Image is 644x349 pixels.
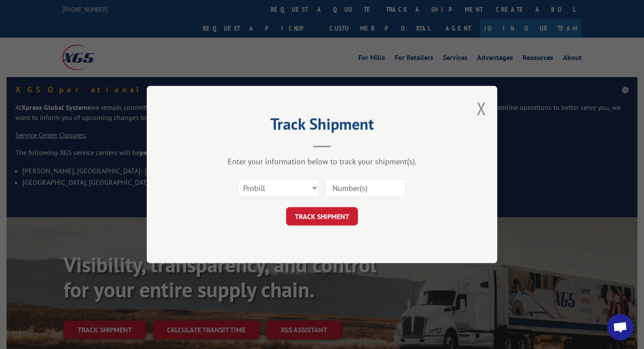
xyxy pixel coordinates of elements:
[191,118,453,134] h2: Track Shipment
[325,179,406,197] input: Number(s)
[286,207,358,226] button: TRACK SHIPMENT
[477,97,486,120] button: Close modal
[607,314,633,340] a: Open chat
[191,156,453,166] div: Enter your information below to track your shipment(s).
